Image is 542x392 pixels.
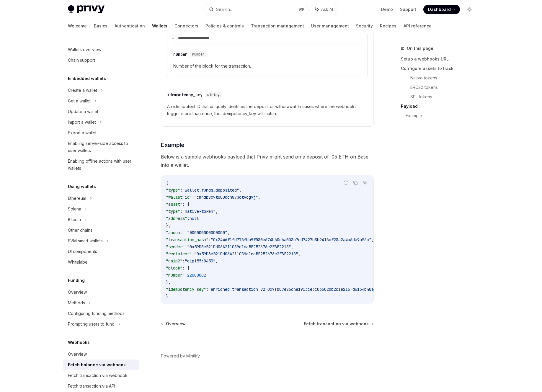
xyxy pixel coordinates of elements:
[68,372,128,379] div: Fetch transaction via webhook
[63,349,139,360] a: Overview
[401,54,479,64] a: Setup a webhooks URL
[63,246,139,257] a: UI components
[410,73,479,83] a: Native tokens
[68,310,125,317] div: Configuring funding methods
[174,19,198,33] a: Connectors
[207,92,220,97] span: string
[68,227,92,234] div: Other chains
[68,129,97,136] div: Export a wallet
[167,103,368,117] span: An idempotent ID that uniquely identifies the deposit or withdrawal. In cases where the webhooks ...
[161,141,185,149] span: Example
[182,265,190,271] span: : {
[63,225,139,236] a: Other chains
[166,202,182,207] span: "asset"
[410,83,479,92] a: ERC20 tokens
[166,244,185,249] span: "sender"
[206,287,208,292] span: :
[63,287,139,298] a: Overview
[161,353,200,359] a: Powered by Mintlify
[182,187,239,193] span: "wallet.funds_deposited"
[166,280,171,285] span: },
[185,230,187,235] span: :
[68,183,96,190] h5: Using wallets
[68,19,87,33] a: Welcome
[68,361,126,368] div: Fetch balance via webhook
[321,6,333,12] span: Ask AI
[208,287,433,292] span: "enriched_transaction_v2_0x9fb07e26c4e1913ce3c06602db2c1e216fd6134b40a03def699ea04ca67c7088_20"
[239,187,241,193] span: ,
[63,44,139,55] a: Wallets overview
[68,321,115,328] div: Prompting users to fund
[166,230,185,235] span: "amount"
[208,237,211,242] span: :
[94,19,107,33] a: Basics
[167,92,203,98] div: idempotency_key
[166,265,182,271] span: "block"
[68,237,103,244] div: EVM smart wallets
[180,187,182,193] span: :
[166,272,185,278] span: "number"
[311,4,337,15] button: Ask AI
[173,63,361,70] span: Number of the block for the transaction.
[68,351,87,358] div: Overview
[63,55,139,66] a: Chain support
[68,277,85,284] h5: Funding
[63,257,139,267] a: Whitelabel
[68,205,81,213] div: Solana
[68,259,89,266] div: Whitelabel
[428,6,451,12] span: Dashboard
[192,251,194,257] span: :
[63,128,139,138] a: Export a wallet
[407,45,433,52] span: On this page
[182,209,216,214] span: "native-token"
[166,258,182,264] span: "caip2"
[342,179,350,187] button: Report incorrect code
[182,202,190,207] span: : {
[304,321,369,327] span: Fetch transaction via webhook
[216,258,218,264] span: ,
[68,339,90,346] h5: Webhooks
[185,272,187,278] span: :
[400,6,416,12] a: Support
[166,223,171,228] span: },
[63,138,139,156] a: Enabling server-side access to user wallets
[68,97,91,104] div: Get a wallet
[161,321,186,327] a: Overview
[216,209,218,214] span: ,
[166,287,206,292] span: "idempotency_key"
[194,251,298,257] span: "0x59D3eB21Dd06A211C89d1caBE252676e2F3F2218"
[68,75,106,82] h5: Embedded wallets
[465,5,474,14] button: Toggle dark mode
[361,179,369,187] button: Ask AI
[166,294,168,299] span: }
[68,216,81,223] div: Bitcoin
[68,108,98,115] div: Update a wallet
[187,216,190,221] span: :
[311,19,349,33] a: User management
[187,230,227,235] span: "500000000000000"
[185,258,216,264] span: "eip155:8453"
[173,51,187,57] div: number
[115,19,145,33] a: Authentication
[68,5,105,14] img: light logo
[63,360,139,370] a: Fetch balance via webhook
[166,209,180,214] span: "type"
[63,381,139,391] a: Fetch transaction via API
[410,92,479,102] a: SPL tokens
[166,251,192,257] span: "recipient"
[298,251,301,257] span: ,
[258,195,260,200] span: ,
[68,57,95,64] div: Chain support
[192,195,194,200] span: :
[251,19,304,33] a: Transaction management
[205,19,244,33] a: Policies & controls
[182,258,185,264] span: :
[406,111,479,120] a: Example
[63,370,139,381] a: Fetch transaction via webhook
[205,4,308,15] button: Search...⌘K
[68,248,97,255] div: UI components
[68,119,96,126] div: Import a wallet
[190,216,199,221] span: null
[68,289,87,296] div: Overview
[68,195,86,202] div: Ethereum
